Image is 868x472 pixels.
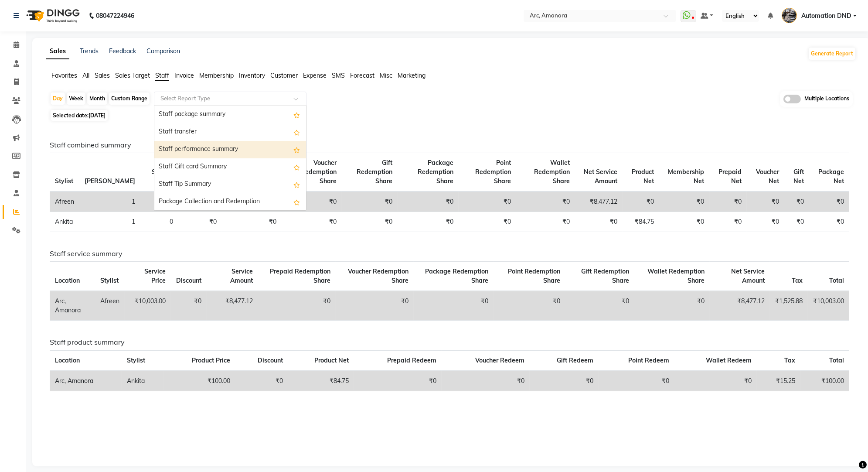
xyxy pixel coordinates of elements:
span: Invoice [174,72,194,79]
td: ₹15.25 [757,371,800,391]
a: Sales [46,44,69,59]
span: Selected date: [51,110,108,121]
ng-dropdown-panel: Options list [154,105,306,211]
td: ₹0 [565,291,634,321]
td: ₹0 [222,212,282,232]
span: Package Redemption Share [425,267,488,284]
td: ₹0 [516,192,575,212]
span: Discount [258,356,283,364]
span: Membership [199,72,234,79]
span: [PERSON_NAME] [85,177,135,185]
span: Customer [270,72,298,79]
span: Wallet Redeem [706,356,752,364]
td: ₹0 [398,212,459,232]
span: Tax [792,277,803,284]
span: Voucher Redemption Share [301,159,337,185]
span: Service Amount [230,267,253,284]
td: ₹0 [442,371,529,391]
span: Wallet Redemption Share [534,159,570,185]
td: Afreen [95,291,125,321]
span: Net Service Amount [731,267,765,284]
span: Membership Net [668,168,705,185]
div: Staff Tip Summary [154,176,306,193]
span: Package Redemption Share [418,159,453,185]
span: Service Price [144,267,166,284]
div: Day [51,92,65,105]
td: ₹0 [235,371,288,391]
button: Generate Report [809,48,855,60]
span: Voucher Redeem [475,356,524,364]
span: Add this report to Favorites List [293,179,300,190]
span: Voucher Redemption Share [348,267,408,284]
td: ₹0 [342,212,398,232]
td: ₹0 [599,371,674,391]
span: Stylist [55,177,73,185]
span: [DATE] [89,112,106,119]
td: Ankita [122,371,164,391]
span: Stylist [127,356,145,364]
td: ₹8,477.12 [575,192,623,212]
div: Custom Range [109,92,150,105]
td: ₹0 [530,371,599,391]
td: ₹0 [710,212,747,232]
td: Afreen [50,192,79,212]
div: Staff Gift card Summary [154,158,306,176]
img: Automation DND [782,8,797,23]
span: SMS [332,72,345,79]
td: ₹0 [747,212,784,232]
a: Feedback [109,47,136,55]
div: Week [67,92,85,105]
span: Discount [176,277,201,284]
span: Add this report to Favorites List [293,127,300,137]
span: Tax [784,356,795,364]
div: Staff transfer [154,123,306,141]
span: Inventory [239,72,265,79]
td: ₹0 [784,192,809,212]
div: Package Collection and Redemption [154,193,306,211]
span: Favorites [51,72,77,79]
td: ₹0 [336,291,414,321]
span: Add this report to Favorites List [293,109,300,120]
td: ₹1,525.88 [770,291,808,321]
td: ₹8,477.12 [710,291,770,321]
h6: Staff service summary [50,250,849,258]
h6: Staff product summary [50,338,849,346]
td: ₹100.00 [800,371,849,391]
td: 1 [79,212,140,232]
td: ₹0 [659,212,710,232]
span: Total [829,277,844,284]
td: ₹0 [342,192,398,212]
span: Product Net [314,356,349,364]
td: 1 [79,192,140,212]
span: Add this report to Favorites List [293,197,300,207]
span: Gift Net [793,168,804,185]
span: Location [55,356,80,364]
div: Staff performance summary [154,141,306,158]
td: ₹0 [623,192,659,212]
td: ₹0 [747,192,784,212]
div: Month [87,92,107,105]
td: ₹0 [809,192,849,212]
div: Staff package summary [154,106,306,123]
span: Add this report to Favorites List [293,162,300,172]
span: Add this report to Favorites List [293,144,300,155]
b: 08047224946 [96,3,134,28]
td: ₹10,003.00 [125,291,171,321]
span: Expense [303,72,327,79]
a: Comparison [146,47,180,55]
span: Net Service Amount [584,168,617,185]
span: Staff [155,72,169,79]
td: 1 [140,192,178,212]
td: ₹0 [516,212,575,232]
span: Forecast [350,72,374,79]
td: Ankita [50,212,79,232]
span: Stylist [100,277,119,284]
td: ₹10,003.00 [808,291,849,321]
td: ₹0 [634,291,710,321]
span: Misc [380,72,392,79]
td: ₹84.75 [288,371,354,391]
span: Product Net [632,168,654,185]
span: Package Net [818,168,844,185]
td: 0 [140,212,178,232]
span: Location [55,277,80,284]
